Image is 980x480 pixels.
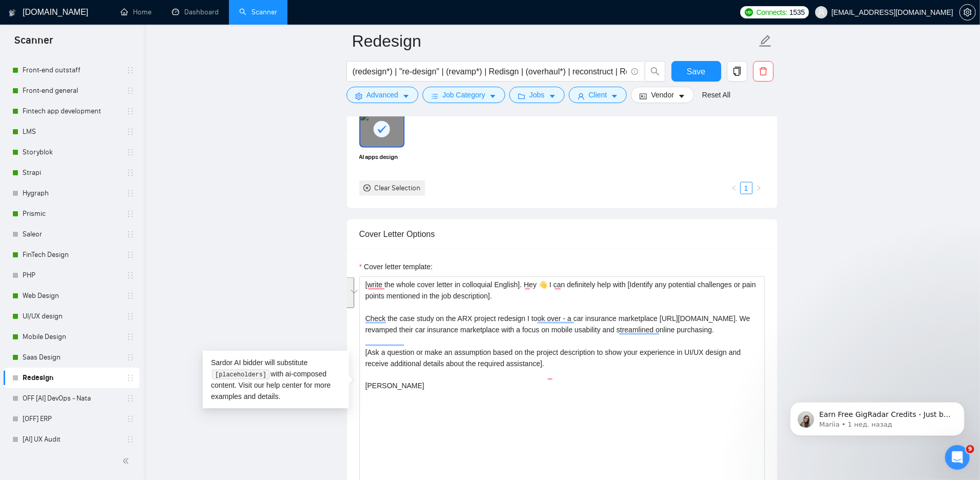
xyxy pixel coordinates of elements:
span: holder [126,251,134,259]
span: double-left [122,456,132,466]
li: Previous Page [728,182,740,194]
span: idcard [640,92,647,100]
span: holder [126,107,134,115]
span: setting [960,8,975,16]
span: Client [589,89,607,101]
button: copy [727,61,747,82]
button: left [728,182,740,194]
span: Save [687,65,705,78]
button: setting [959,4,976,21]
div: Cover Letter Options [359,219,765,249]
input: Search Freelance Jobs... [353,65,627,78]
button: Save [671,61,721,82]
span: holder [126,394,134,403]
span: caret-down [549,92,556,100]
a: Mobile Design [23,327,120,347]
a: homeHome [121,8,151,16]
span: holder [126,66,134,74]
a: Reset All [702,89,731,101]
span: holder [126,271,134,279]
span: user [578,92,585,100]
span: search [645,67,665,76]
span: right [756,185,762,191]
a: Strapi [23,163,120,183]
span: close-circle [363,185,371,192]
li: Next Page [753,182,765,194]
span: holder [126,210,134,218]
span: copy [727,67,747,76]
a: Front-end outstaff [23,60,120,81]
button: idcardVendorcaret-down [631,87,694,103]
span: holder [126,435,134,444]
a: Redesign [23,368,120,388]
span: Job Category [443,89,485,101]
span: holder [126,415,134,423]
a: 1 [741,183,752,194]
span: holder [126,87,134,95]
span: caret-down [489,92,496,100]
a: [OFF] ERP [23,409,120,429]
a: Saleor [23,224,120,245]
button: settingAdvancedcaret-down [347,87,418,103]
span: Vendor [651,89,674,101]
a: FinTech Design [23,245,120,265]
a: Fintech app development [23,101,120,122]
iframe: Intercom live chat [945,445,970,470]
span: user [818,9,825,16]
a: Web Design [23,286,120,306]
button: right [753,182,765,194]
span: 1535 [790,7,805,18]
button: userClientcaret-down [569,87,627,103]
span: holder [126,292,134,300]
a: Saas Design [23,347,120,368]
span: holder [126,128,134,136]
span: AI apps design [359,152,405,172]
span: setting [355,92,362,100]
span: left [731,185,737,191]
iframe: Intercom notifications сообщение [775,381,980,452]
span: folder [518,92,525,100]
span: Scanner [6,33,61,54]
a: PHP [23,265,120,286]
span: caret-down [402,92,410,100]
span: holder [126,230,134,238]
a: Prismic [23,204,120,224]
div: Clear Selection [375,183,421,194]
span: Advanced [367,89,398,101]
a: Front-end general [23,81,120,101]
img: logo [9,5,16,21]
span: holder [126,312,134,321]
a: LMS [23,122,120,142]
span: Jobs [529,89,545,101]
span: bars [431,92,438,100]
li: 1 [740,182,753,194]
a: OFF [AI] DevOps - Nata [23,388,120,409]
a: [AI] UX Audit [23,429,120,450]
a: setting [959,8,976,16]
span: caret-down [611,92,618,100]
span: holder [126,353,134,362]
span: holder [126,148,134,156]
span: holder [126,189,134,197]
a: UI/UX design [23,306,120,327]
span: info-circle [631,68,638,75]
span: caret-down [678,92,685,100]
input: Scanner name... [352,28,757,54]
button: folderJobscaret-down [509,87,565,103]
label: Cover letter template: [359,261,433,272]
img: upwork-logo.png [745,8,753,16]
span: 9 [966,445,974,453]
a: Storyblok [23,142,120,163]
span: delete [754,67,773,76]
button: delete [753,61,774,82]
a: Hygraph [23,183,120,204]
button: search [645,61,665,82]
a: dashboardDashboard [172,8,219,16]
span: Connects: [756,7,787,18]
span: holder [126,374,134,382]
span: edit [759,34,772,48]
